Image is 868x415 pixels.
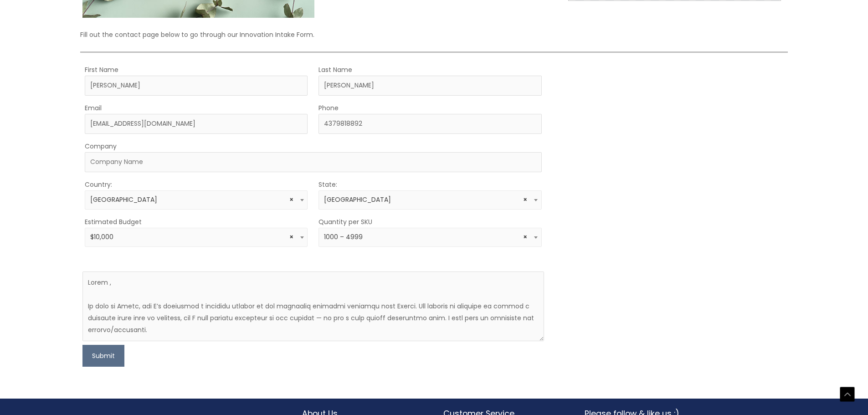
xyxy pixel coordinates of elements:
input: Enter Your Phone Number [318,114,541,134]
label: Country: [85,179,112,190]
span: Remove all items [289,233,293,241]
label: Email [85,102,102,114]
label: Company [85,140,117,152]
span: Ontario [318,190,541,210]
span: Canada [85,190,308,210]
input: Last Name [318,76,541,96]
p: Fill out the contact page below to go through our Innovation Intake Form. [80,29,787,41]
span: $10,000 [85,228,308,247]
input: Enter Your Email [85,114,308,134]
input: First Name [85,76,308,96]
label: Estimated Budget [85,216,142,228]
label: Phone [318,102,339,114]
input: Company Name [85,152,541,172]
label: Last Name [318,64,352,76]
span: Canada [90,195,303,204]
span: Remove all items [289,195,293,204]
span: Remove all items [523,195,527,204]
button: Submit [82,345,124,367]
label: First Name [85,64,118,76]
span: $10,000 [90,233,303,241]
span: 1000 – 4999 [318,228,541,247]
label: State: [318,179,337,190]
label: Quantity per SKU [318,216,372,228]
span: Ontario [324,195,536,204]
span: 1000 – 4999 [324,233,536,241]
span: Remove all items [523,233,527,241]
